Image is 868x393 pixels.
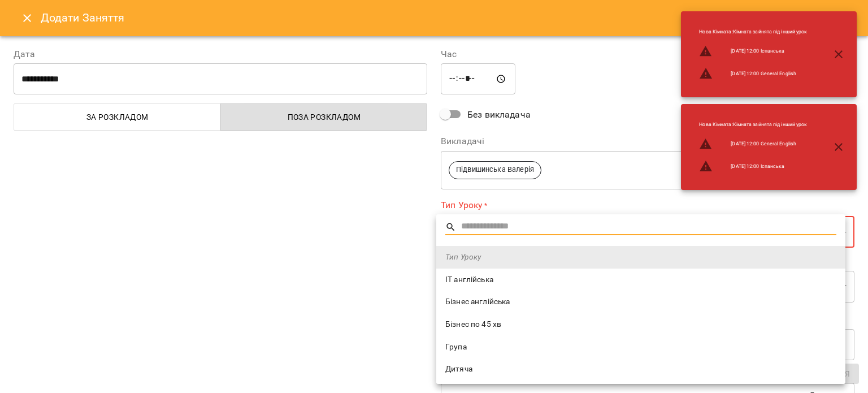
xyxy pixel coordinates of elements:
[690,116,816,133] li: Нова Кімната : Кімната зайнята під інший урок
[445,274,836,286] span: ІТ англійська
[690,62,816,85] li: [DATE] 12:00 General English
[690,24,816,40] li: Нова Кімната : Кімната зайнята під інший урок
[445,252,836,263] span: Тип Уроку
[445,296,836,308] span: Бізнес англійська
[690,155,816,178] li: [DATE] 12:00 Іспанська
[445,319,836,330] span: Бізнес по 45 хв
[690,133,816,156] li: [DATE] 12:00 General English
[445,364,836,375] span: Дитяча
[445,342,836,353] span: Група
[690,40,816,63] li: [DATE] 12:00 Іспанська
